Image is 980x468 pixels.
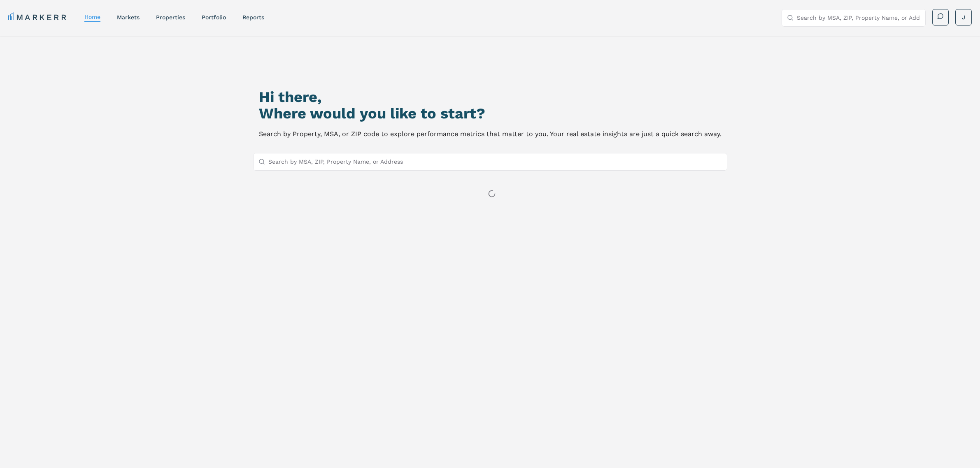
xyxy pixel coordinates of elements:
input: Search by MSA, ZIP, Property Name, or Address [797,9,920,26]
a: markets [117,14,140,21]
a: Portfolio [202,14,226,21]
h2: Where would you like to start? [259,105,722,122]
p: Search by Property, MSA, or ZIP code to explore performance metrics that matter to you. Your real... [259,128,722,140]
button: J [955,9,972,25]
a: properties [156,14,185,21]
span: J [962,13,965,21]
input: Search by MSA, ZIP, Property Name, or Address [268,153,722,170]
a: MARKERR [8,12,68,23]
a: home [84,14,100,20]
a: reports [242,14,264,21]
h1: Hi there, [259,89,722,105]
